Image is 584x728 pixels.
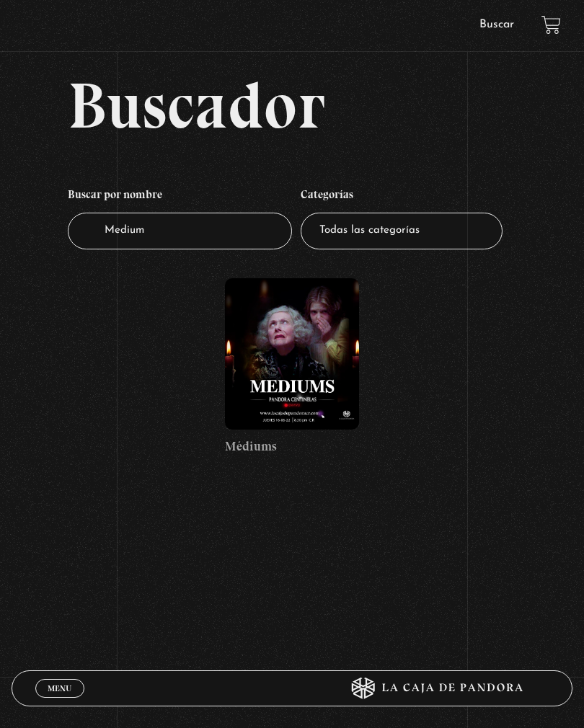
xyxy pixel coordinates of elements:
[48,684,71,693] span: Menu
[479,19,514,30] a: Buscar
[68,181,292,213] h4: Buscar por nombre
[301,181,503,213] h4: Categorías
[225,278,360,456] a: Médiums
[68,73,572,138] h2: Buscador
[225,437,360,456] h4: Médiums
[541,15,561,35] a: View your shopping cart
[43,696,76,706] span: Cerrar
